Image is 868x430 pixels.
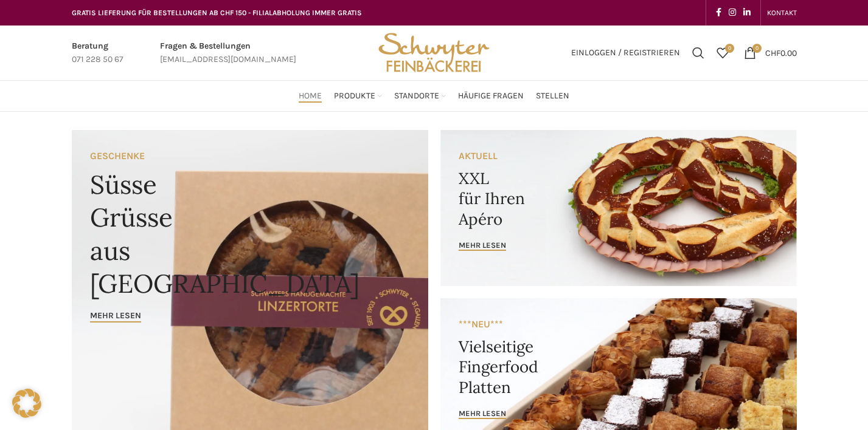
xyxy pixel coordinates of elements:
[752,44,762,53] span: 0
[334,84,382,108] a: Produkte
[72,39,123,67] a: Infobox link
[458,90,524,102] span: Häufige Fragen
[765,47,797,58] bdi: 0.00
[767,1,797,25] a: KONTAKT
[458,84,524,108] a: Häufige Fragen
[765,47,780,58] span: CHF
[740,4,754,21] a: Linkedin social link
[767,9,797,17] span: KONTAKT
[712,4,725,21] a: Facebook social link
[738,41,803,65] a: 0 CHF0.00
[536,90,569,102] span: Stellen
[725,4,740,21] a: Instagram social link
[299,84,322,108] a: Home
[440,130,797,286] a: Banner link
[374,26,493,80] img: Bäckerei Schwyter
[710,41,735,65] a: 0
[710,41,735,65] div: Meine Wunschliste
[72,9,362,17] span: GRATIS LIEFERUNG FÜR BESTELLUNGEN AB CHF 150 - FILIALABHOLUNG IMMER GRATIS
[66,84,803,108] div: Main navigation
[374,47,493,57] a: Site logo
[725,44,734,53] span: 0
[761,1,803,25] div: Secondary navigation
[571,49,680,57] span: Einloggen / Registrieren
[536,84,569,108] a: Stellen
[394,84,446,108] a: Standorte
[394,90,439,102] span: Standorte
[565,41,686,65] a: Einloggen / Registrieren
[686,41,710,65] a: Suchen
[334,90,375,102] span: Produkte
[160,39,296,67] a: Infobox link
[299,90,322,102] span: Home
